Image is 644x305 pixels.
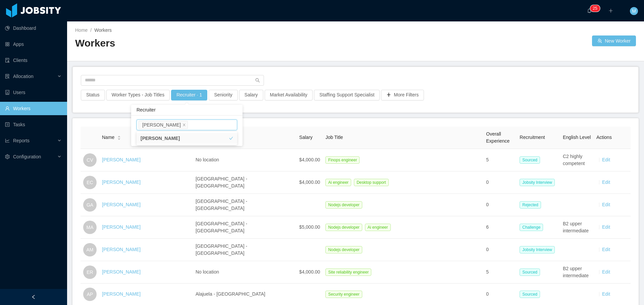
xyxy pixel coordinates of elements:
h2: Workers [75,36,356,50]
i: icon: caret-down [117,137,121,139]
div: Sort [117,135,121,139]
a: Sourced [520,269,543,275]
i: icon: close [182,123,186,127]
li: [PERSON_NAME] [137,133,237,144]
span: Rejected [520,201,541,209]
span: Ai engineer [365,224,391,231]
a: Sourced [520,157,543,162]
a: Edit [602,157,610,162]
a: Edit [602,202,610,207]
i: icon: solution [5,74,10,79]
i: icon: check [229,136,233,140]
span: Nodejs developer [325,201,362,209]
a: [PERSON_NAME] [102,202,141,207]
span: / [90,27,92,33]
span: Overall Experience [486,131,509,144]
button: icon: plusMore Filters [381,90,424,100]
span: Finops engineer [325,156,360,164]
i: icon: plus [608,8,613,13]
td: B2 upper intermediate [560,216,594,239]
span: $4,000.00 [299,269,320,275]
span: ER [87,265,93,279]
td: No location [193,149,297,171]
td: 0 [483,194,517,216]
td: 6 [483,216,517,239]
a: Jobsity Interview [520,179,557,185]
button: Recruiter · 1 [171,90,207,100]
span: Actions [596,135,612,140]
span: GA [87,198,93,212]
td: [GEOGRAPHIC_DATA] - [GEOGRAPHIC_DATA] [193,239,297,261]
span: English Level [563,135,591,140]
li: Miguel Rodrigues [139,121,188,129]
a: Sourced [520,291,543,297]
span: Challenge [520,224,543,231]
td: B2 upper intermediate [560,261,594,284]
a: Home [75,27,88,33]
span: CV [87,153,93,167]
span: Site reliability engineer [325,269,371,276]
i: icon: caret-up [117,135,121,137]
a: icon: appstoreApps [5,37,62,51]
sup: 25 [590,5,600,12]
td: No location [193,261,297,284]
a: icon: pie-chartDashboard [5,21,62,35]
a: Edit [602,269,610,275]
a: Rejected [520,202,543,207]
span: Job Title [325,135,343,140]
a: Jobsity Interview [520,247,557,252]
td: 5 [483,261,517,284]
a: [PERSON_NAME] [102,247,141,252]
a: [PERSON_NAME] [102,157,141,162]
button: Status [81,90,105,100]
p: 2 [593,5,595,12]
i: icon: search [255,78,260,83]
a: icon: profileTasks [5,118,62,131]
span: M [632,7,636,15]
i: icon: setting [5,154,10,159]
div: [PERSON_NAME] [142,121,181,129]
span: Sourced [520,156,540,164]
td: 5 [483,149,517,171]
a: icon: robotUsers [5,86,62,99]
a: Edit [602,224,610,230]
td: [GEOGRAPHIC_DATA] - [GEOGRAPHIC_DATA] [193,216,297,239]
a: [PERSON_NAME] [102,291,141,297]
td: [GEOGRAPHIC_DATA] - [GEOGRAPHIC_DATA] [193,194,297,216]
button: Salary [239,90,263,100]
p: 5 [595,5,597,12]
button: Staffing Support Specialist [314,90,380,100]
i: icon: line-chart [5,138,10,143]
td: 0 [483,171,517,194]
span: Sourced [520,291,540,298]
a: icon: userWorkers [5,102,62,115]
a: icon: auditClients [5,54,62,67]
span: AP [87,288,93,301]
button: Worker Types - Job Titles [106,90,170,100]
span: Jobsity Interview [520,179,555,186]
span: Jobsity Interview [520,246,555,253]
span: Nodejs developer [325,246,362,253]
span: Nodejs developer [325,224,362,231]
span: $5,000.00 [299,224,320,230]
a: Edit [602,247,610,252]
span: Configuration [13,154,41,159]
span: Sourced [520,269,540,276]
td: C2 highly competent [560,149,594,171]
td: 0 [483,239,517,261]
button: icon: usergroup-addNew Worker [592,35,636,46]
a: [PERSON_NAME] [102,179,141,185]
span: Workers [94,27,112,33]
span: Security engineer [325,291,362,298]
span: $4,000.00 [299,157,320,162]
a: Edit [602,291,610,297]
a: [PERSON_NAME] [102,269,141,275]
span: $4,000.00 [299,179,320,185]
a: Edit [602,179,610,185]
i: icon: bell [587,8,592,13]
span: Allocation [13,74,34,79]
div: Recruiter [131,105,243,116]
span: Salary [299,135,313,140]
button: Market Availability [265,90,313,100]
